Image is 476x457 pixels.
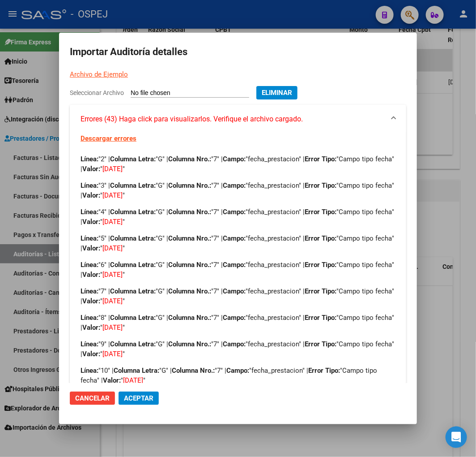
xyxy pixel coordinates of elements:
strong: Columna Nro.: [168,314,211,322]
strong: Columna Letra: [114,366,159,375]
strong: Valor: [103,376,121,384]
strong: Columna Letra: [110,208,156,216]
strong: Línea: [81,287,98,295]
strong: Campo: [223,181,246,190]
p: "6" | "G" | "7" | "fecha_prestacion" | "Campo tipo fecha" | " " [81,260,395,280]
span: Cancelar [75,394,110,402]
strong: Valor: [82,191,100,199]
strong: Línea: [81,366,98,375]
span: [DATE] [102,244,123,252]
a: Archivo de Ejemplo [70,70,128,78]
span: [DATE] [102,271,123,279]
strong: Error Tipo: [305,234,336,242]
strong: Error Tipo: [308,366,340,375]
span: [DATE] [102,297,123,305]
strong: Campo: [223,208,246,216]
strong: Campo: [223,314,246,322]
button: Aceptar [119,392,159,405]
strong: Columna Nro.: [168,340,211,348]
strong: Columna Letra: [110,261,156,269]
p: "4" | "G" | "7" | "fecha_prestacion" | "Campo tipo fecha" | " " [81,207,395,227]
strong: Campo: [223,234,246,242]
strong: Valor: [82,165,100,173]
strong: Columna Nro.: [172,366,215,375]
strong: Valor: [82,244,100,252]
strong: Columna Nro.: [168,287,211,295]
strong: Campo: [223,155,246,163]
strong: Valor: [82,271,100,279]
strong: Campo: [226,366,249,375]
button: Eliminar [256,86,297,99]
span: Aceptar [124,394,153,402]
strong: Columna Letra: [110,314,156,322]
strong: Campo: [223,261,246,269]
p: "8" | "G" | "7" | "fecha_prestacion" | "Campo tipo fecha" | " " [81,313,395,332]
strong: Valor: [82,218,100,226]
span: [DATE] [102,323,123,332]
strong: Valor: [82,350,100,358]
strong: Línea: [81,208,98,216]
mat-expansion-panel-header: Errores (43) Haga click para visualizarlos. Verifique el archivo cargado. [70,105,406,134]
span: [DATE] [102,191,123,199]
span: [DATE] [102,350,123,358]
p: "5" | "G" | "7" | "fecha_prestacion" | "Campo tipo fecha" | " " [81,233,395,253]
strong: Línea: [81,340,98,348]
strong: Error Tipo: [305,181,336,190]
strong: Error Tipo: [305,314,336,322]
span: Seleccionar Archivo [70,89,124,96]
strong: Columna Letra: [110,340,156,348]
strong: Error Tipo: [305,340,336,348]
strong: Línea: [81,181,98,190]
strong: Error Tipo: [305,208,336,216]
p: "10" | "G" | "7" | "fecha_prestacion" | "Campo tipo fecha" | " " [81,366,395,385]
p: "2" | "G" | "7" | "fecha_prestacion" | "Campo tipo fecha" | " " [81,154,395,174]
div: Open Intercom Messenger [446,427,467,448]
strong: Línea: [81,261,98,269]
h2: Importar Auditoría detalles [70,43,406,60]
strong: Línea: [81,234,98,242]
strong: Columna Nro.: [168,261,211,269]
span: [DATE] [123,376,143,384]
strong: Valor: [82,323,100,332]
strong: Columna Nro.: [168,234,211,242]
strong: Columna Nro.: [168,181,211,190]
strong: Línea: [81,314,98,322]
p: "3" | "G" | "7" | "fecha_prestacion" | "Campo tipo fecha" | " " [81,181,395,200]
strong: Columna Letra: [110,234,156,242]
strong: Columna Nro.: [168,208,211,216]
a: Descargar errores [81,134,136,142]
strong: Error Tipo: [305,155,336,163]
button: Cancelar [70,392,115,405]
strong: Error Tipo: [305,287,336,295]
strong: Columna Nro.: [168,155,211,163]
span: [DATE] [102,218,123,226]
span: [DATE] [102,165,123,173]
strong: Error Tipo: [305,261,336,269]
span: Errores (43) Haga click para visualizarlos. Verifique el archivo cargado. [81,114,303,125]
strong: Columna Letra: [110,287,156,295]
strong: Columna Letra: [110,181,156,190]
strong: Campo: [223,287,246,295]
p: "7" | "G" | "7" | "fecha_prestacion" | "Campo tipo fecha" | " " [81,286,395,306]
span: Eliminar [262,89,292,97]
strong: Columna Letra: [110,155,156,163]
strong: Campo: [223,340,246,348]
p: "9" | "G" | "7" | "fecha_prestacion" | "Campo tipo fecha" | " " [81,339,395,359]
strong: Línea: [81,155,98,163]
strong: Valor: [82,297,100,305]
